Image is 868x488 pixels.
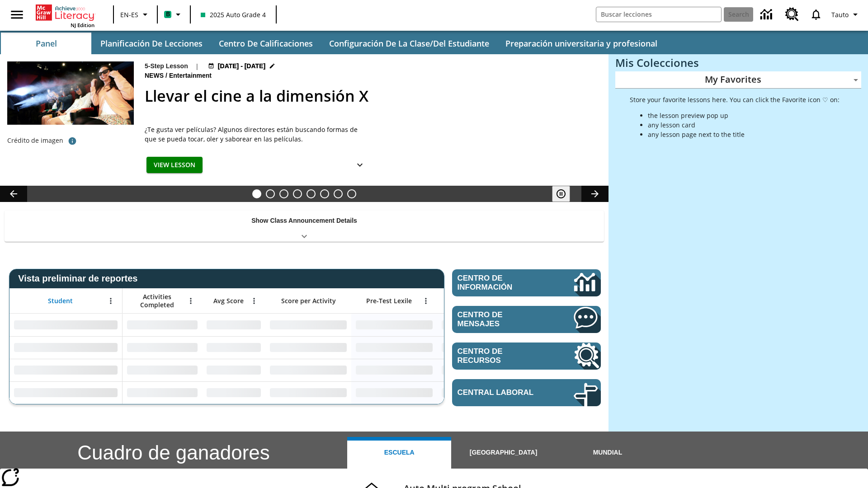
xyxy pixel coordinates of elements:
div: Show Class Announcement Details [5,211,604,242]
span: Centro de información [458,274,543,292]
span: Vista preliminar de reportes [18,273,142,284]
span: Student [48,297,73,305]
button: Slide 6 Pre-release lesson [320,189,329,198]
a: Centro de mensajes [452,306,601,333]
button: Slide 1 Llevar el cine a la dimensión X [252,189,261,198]
a: Centro de recursos, Se abrirá en una pestaña nueva. [452,343,601,370]
div: No Data, [123,381,202,404]
button: Abrir menú [419,294,433,308]
span: EN-ES [120,10,138,19]
span: Centro de recursos [458,347,547,365]
span: Score per Activity [281,297,336,305]
p: Show Class Announcement Details [251,216,357,225]
span: Central laboral [458,388,547,397]
h2: Llevar el cine a la dimensión X [145,84,598,108]
button: Abrir menú [104,294,118,308]
span: Centro de mensajes [458,310,547,328]
li: any lesson page next to the title [648,130,840,139]
span: NJ Edition [71,22,94,28]
span: Activities Completed [127,293,187,309]
span: Pre-Test Lexile [366,297,412,305]
span: Avg Score [213,297,244,305]
button: Escuela [347,437,451,469]
button: Ver más [351,157,369,174]
div: No Data, [437,336,523,359]
div: No Data, [123,314,202,336]
div: Portada [36,3,94,28]
button: View Lesson [146,157,203,174]
input: search field [596,7,721,22]
button: Slide 3 ¿Lo quieres con papas fritas? [279,189,288,198]
button: Mundial [556,437,660,469]
button: Perfil/Configuración [828,6,864,23]
div: No Data, [123,359,202,381]
button: Slide 2 ¿Los autos del futuro? [266,189,275,198]
button: Language: EN-ES, Selecciona un idioma [117,6,154,23]
button: Abrir menú [184,294,198,308]
div: No Data, [123,336,202,359]
button: [GEOGRAPHIC_DATA] [451,437,555,469]
div: No Data, [202,314,265,336]
span: [DATE] - [DATE] [218,61,265,71]
a: Central laboral [452,379,601,406]
img: El panel situado frente a los asientos rocía con agua nebulizada al feliz público en un cine equi... [7,61,134,125]
button: Centro de calificaciones [212,33,320,54]
span: B [166,9,170,20]
button: Slide 4 ¿Cuál es la gran idea? [293,189,302,198]
li: the lesson preview pop up [648,111,840,120]
div: Pausar [552,186,579,202]
button: Configuración de la clase/del estudiante [322,33,496,54]
p: Store your favorite lessons here. You can click the Favorite icon ♡ on: [630,95,840,104]
div: My Favorites [615,71,861,89]
div: No Data, [202,336,265,359]
button: Crédito de foto: The Asahi Shimbun vía Getty Images [63,133,81,149]
div: No Data, [437,381,523,404]
div: No Data, [202,359,265,381]
a: Centro de información [452,269,601,296]
button: Slide 7 Career Lesson [334,189,343,198]
div: No Data, [437,359,523,381]
div: No Data, [437,314,523,336]
span: Entertainment [169,71,213,81]
button: Planificación de lecciones [93,33,210,54]
button: Pausar [552,186,570,202]
span: | [195,61,199,71]
div: ¿Te gusta ver películas? Algunos directores están buscando formas de que se pueda tocar, oler y s... [145,125,371,144]
button: Abrir el menú lateral [4,1,30,28]
p: 5-Step Lesson [145,61,188,71]
button: Boost El color de la clase es verde menta. Cambiar el color de la clase. [160,6,187,23]
button: Preparación universitaria y profesional [498,33,665,54]
p: Crédito de imagen [7,136,63,145]
h3: Mis Colecciones [615,56,861,69]
button: Aug 18 - Aug 24 Elegir fechas [206,61,278,71]
span: Tauto [831,10,849,19]
a: Portada [36,4,94,22]
span: 2025 Auto Grade 4 [201,10,266,19]
li: any lesson card [648,120,840,130]
span: News [145,71,165,81]
div: No Data, [202,381,265,404]
span: / [165,72,167,79]
a: Centro de recursos, Se abrirá en una pestaña nueva. [780,2,804,27]
a: Centro de información [755,2,780,27]
button: Slide 8 Sleepless in the Animal Kingdom [347,189,356,198]
a: Notificaciones [804,3,828,26]
button: Abrir menú [247,294,261,308]
button: Slide 5 Una idea, mucho trabajo [307,189,316,198]
button: Panel [1,33,91,54]
button: Carrusel de lecciones, seguir [581,186,609,202]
